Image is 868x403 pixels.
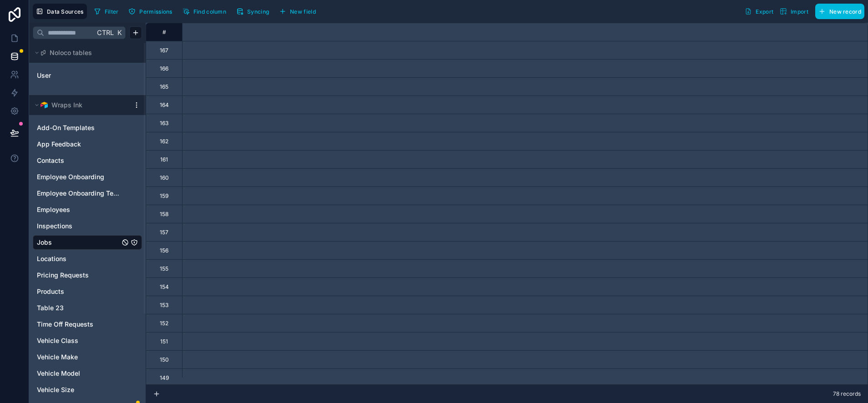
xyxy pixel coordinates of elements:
div: Vehicle Class [33,333,142,348]
span: Inspections [37,222,72,231]
span: Data Sources [47,8,84,15]
div: 166 [160,65,168,72]
div: Inspections [33,219,142,233]
span: Filter [105,8,119,15]
div: 150 [160,356,169,363]
div: 149 [160,374,169,382]
a: Products [37,287,120,296]
span: App Feedback [37,140,81,149]
a: New record [812,4,864,19]
a: Vehicle Size [37,385,120,394]
span: New record [829,8,861,15]
a: Inspections [37,222,120,231]
span: Locations [37,254,66,263]
a: Vehicle Class [37,336,120,345]
div: User [33,68,142,83]
div: Pricing Requests [33,268,142,282]
a: Syncing [233,5,276,18]
span: Ctrl [96,27,115,38]
div: 151 [160,338,168,345]
span: Wraps Ink [51,101,82,110]
button: Import [777,4,812,19]
div: 167 [160,47,168,54]
a: Time Off Requests [37,320,120,329]
button: Find column [179,5,229,18]
span: Noloco tables [50,48,92,57]
a: App Feedback [37,140,120,149]
span: Time Off Requests [37,320,93,329]
a: Contacts [37,156,120,165]
div: # [153,29,175,35]
span: Permissions [139,8,172,15]
div: Jobs [33,235,142,250]
a: User [37,71,111,80]
a: Jobs [37,238,120,247]
div: Vehicle Make [33,350,142,364]
div: 156 [160,247,168,254]
div: Vehicle Size [33,383,142,397]
span: New field [290,8,316,15]
span: Table 23 [37,303,64,312]
span: K [116,30,122,36]
a: Vehicle Make [37,353,120,362]
span: Employee Onboarding [37,172,104,181]
a: Add-On Templates [37,123,120,132]
button: New field [276,5,319,18]
span: Vehicle Make [37,353,78,362]
div: 152 [160,320,168,327]
span: Jobs [37,238,52,247]
div: Vehicle Model [33,366,142,381]
span: Add-On Templates [37,123,95,132]
div: 160 [160,174,169,181]
button: Filter [91,5,122,18]
a: Employee Onboarding Template [37,189,120,198]
div: Products [33,284,142,299]
button: Permissions [125,5,175,18]
button: Export [741,4,777,19]
span: Find column [193,8,226,15]
div: Contacts [33,153,142,168]
div: 162 [160,138,168,145]
button: New record [815,4,864,19]
a: Locations [37,254,120,263]
span: Export [756,8,773,15]
span: User [37,71,51,80]
span: Syncing [247,8,269,15]
div: 163 [160,120,168,127]
div: 153 [160,302,168,309]
a: Pricing Requests [37,271,120,280]
a: Employees [37,205,120,214]
div: 158 [160,211,168,218]
div: Locations [33,252,142,266]
div: App Feedback [33,137,142,151]
button: Syncing [233,5,272,18]
span: Pricing Requests [37,271,89,280]
div: Employee Onboarding [33,170,142,184]
a: Table 23 [37,303,120,312]
div: Add-On Templates [33,121,142,135]
div: 159 [160,192,168,200]
span: Products [37,287,64,296]
div: 165 [160,83,168,91]
div: 164 [160,101,169,109]
button: Data Sources [33,4,87,19]
div: Employee Onboarding Template [33,186,142,201]
span: Import [791,8,808,15]
span: Employees [37,205,70,214]
div: Table 23 [33,301,142,315]
div: 155 [160,265,168,272]
span: Vehicle Class [37,336,78,345]
div: 161 [160,156,168,163]
span: Vehicle Model [37,369,80,378]
button: Airtable LogoWraps Ink [33,99,129,111]
div: Time Off Requests [33,317,142,332]
span: 78 records [833,390,861,398]
a: Vehicle Model [37,369,120,378]
button: Noloco tables [33,46,137,59]
img: Airtable Logo [41,101,48,109]
span: Vehicle Size [37,385,74,394]
div: 154 [160,283,169,291]
div: 157 [160,229,168,236]
div: Employees [33,202,142,217]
